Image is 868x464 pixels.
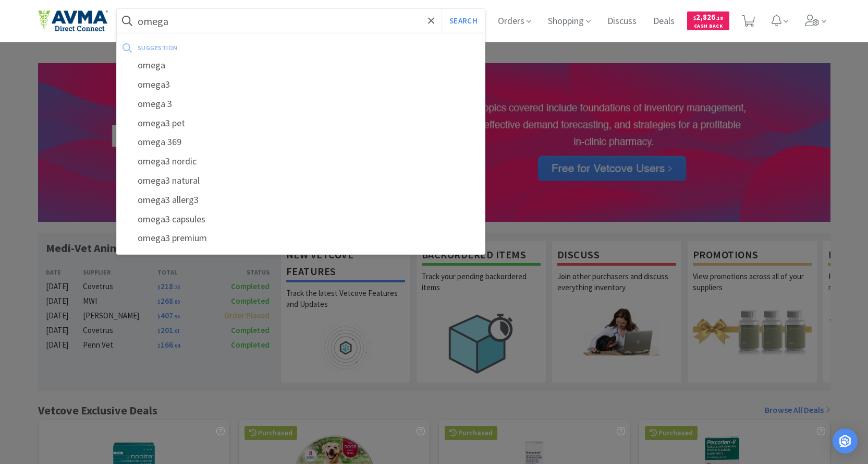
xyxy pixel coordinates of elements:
span: $ [693,15,696,21]
div: omega3 capsules [117,210,485,229]
button: Search [442,9,485,33]
div: Open Intercom Messenger [833,429,858,454]
div: omega3 premium [117,229,485,248]
div: omega3 [117,75,485,94]
div: omega 369 [117,133,485,152]
span: 2,826 [693,12,723,22]
a: $2,826.18Cash Back [687,7,729,35]
div: omega [117,56,485,75]
span: . 18 [715,15,723,21]
input: Search by item, sku, manufacturer, ingredient, size... [117,9,485,33]
div: omega3 natural [117,171,485,191]
a: Discuss [603,17,641,26]
div: omega3 pet [117,114,485,133]
img: e4e33dab9f054f5782a47901c742baa9_102.png [38,10,108,32]
a: Deals [649,17,679,26]
div: omega3 allerg3 [117,191,485,210]
span: Cash Back [693,23,723,30]
div: suggestion [138,40,328,56]
div: omega 3 [117,94,485,114]
div: omega3 nordic [117,152,485,171]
